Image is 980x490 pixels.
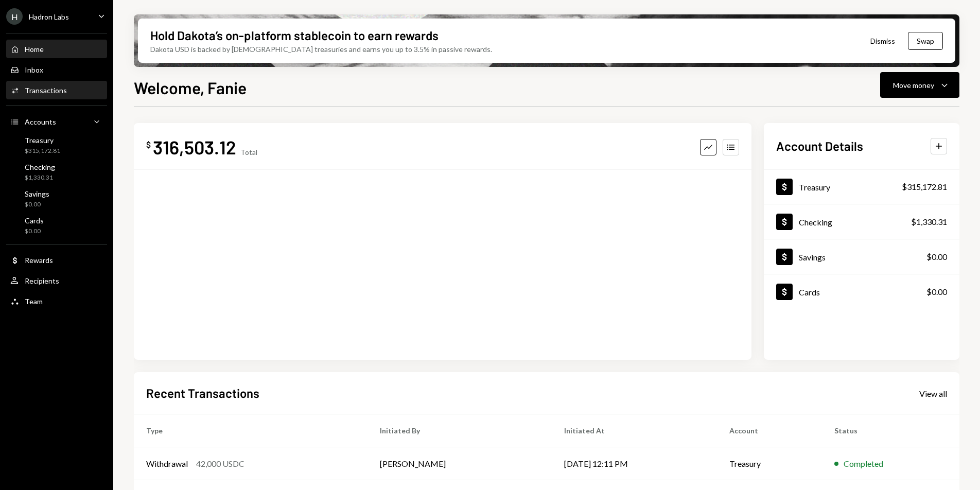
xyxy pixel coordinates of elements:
h2: Recent Transactions [146,384,259,401]
div: $0.00 [926,251,947,263]
div: Cards [25,216,44,225]
a: Transactions [6,81,107,99]
a: Savings$0.00 [764,239,959,274]
div: Hold Dakota’s on-platform stablecoin to earn rewards [150,27,439,44]
th: Initiated At [552,414,717,447]
div: 316,503.12 [153,135,236,159]
div: Home [25,45,44,54]
div: Withdrawal [146,458,188,470]
a: Savings$0.00 [6,186,107,211]
div: Checking [25,163,55,171]
th: Type [134,414,367,447]
a: Checking$1,330.31 [764,204,959,239]
button: Move money [880,72,959,98]
a: Cards$0.00 [764,274,959,309]
button: Swap [908,32,943,50]
a: Home [6,40,107,58]
div: Hadron Labs [29,12,69,21]
h1: Welcome, Fanie [134,77,247,98]
div: $315,172.81 [902,181,947,193]
td: [DATE] 12:11 PM [552,447,717,480]
a: Team [6,292,107,310]
h2: Account Details [776,137,863,154]
td: [PERSON_NAME] [367,447,552,480]
a: View all [919,388,947,399]
div: Accounts [25,117,56,126]
div: $0.00 [926,286,947,298]
div: View all [919,389,947,399]
div: $ [146,139,151,150]
div: H [6,8,23,25]
div: Dakota USD is backed by [DEMOGRAPHIC_DATA] treasuries and earns you up to 3.5% in passive rewards. [150,44,492,55]
div: Team [25,297,43,306]
button: Dismiss [857,29,908,53]
a: Cards$0.00 [6,213,107,238]
a: Treasury$315,172.81 [764,169,959,204]
a: Rewards [6,251,107,269]
a: Checking$1,330.31 [6,160,107,184]
td: Treasury [717,447,822,480]
div: Recipients [25,276,59,285]
div: Checking [799,217,832,227]
div: 42,000 USDC [196,458,244,470]
a: Accounts [6,112,107,131]
div: $315,172.81 [25,147,60,155]
div: Savings [25,189,49,198]
th: Status [822,414,959,447]
div: Total [240,148,257,156]
div: Treasury [25,136,60,145]
div: Completed [844,458,883,470]
div: $0.00 [25,200,49,209]
div: Cards [799,287,820,297]
th: Initiated By [367,414,552,447]
div: Transactions [25,86,67,95]
div: Move money [893,80,934,91]
div: Rewards [25,256,53,265]
div: $0.00 [25,227,44,236]
div: Savings [799,252,826,262]
div: $1,330.31 [911,216,947,228]
a: Inbox [6,60,107,79]
a: Recipients [6,271,107,290]
div: Treasury [799,182,830,192]
th: Account [717,414,822,447]
div: Inbox [25,65,43,74]
a: Treasury$315,172.81 [6,133,107,157]
div: $1,330.31 [25,173,55,182]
